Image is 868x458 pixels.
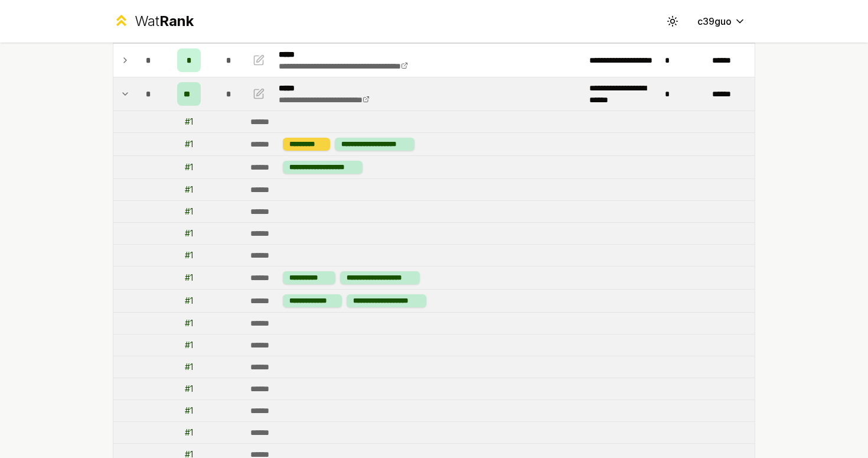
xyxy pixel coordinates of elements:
[688,11,755,32] button: c39guo
[185,339,193,351] div: # 1
[185,427,193,438] div: # 1
[135,12,194,31] div: Wat
[697,14,732,28] span: c39guo
[185,206,193,217] div: # 1
[185,405,193,417] div: # 1
[185,184,193,196] div: # 1
[185,272,193,284] div: # 1
[185,361,193,373] div: # 1
[185,228,193,239] div: # 1
[185,249,193,261] div: # 1
[159,12,194,30] span: Rank
[185,295,193,307] div: # 1
[185,116,193,128] div: # 1
[185,161,193,173] div: # 1
[113,12,194,31] a: WatRank
[185,317,193,329] div: # 1
[185,383,193,395] div: # 1
[185,138,193,150] div: # 1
